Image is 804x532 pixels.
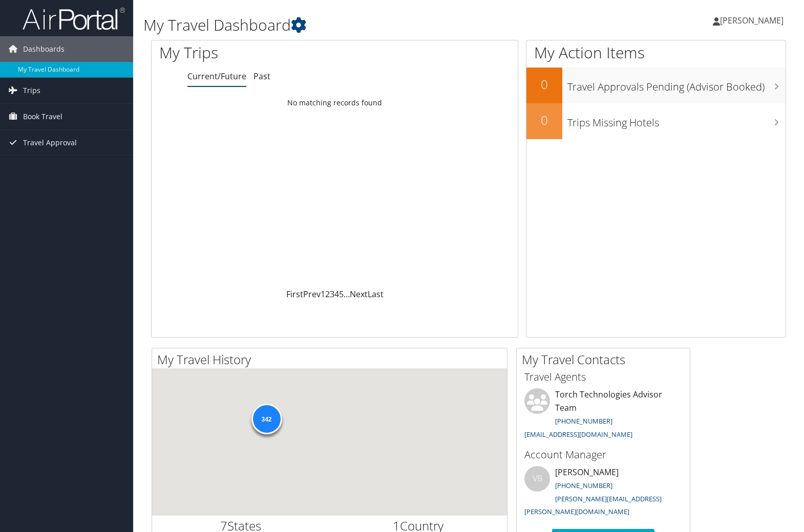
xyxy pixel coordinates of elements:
[344,289,350,300] span: …
[23,7,125,31] img: airportal-logo.png
[524,466,550,492] div: VB
[325,289,330,300] a: 2
[334,289,339,300] a: 4
[187,71,246,82] a: Current/Future
[321,289,325,300] a: 1
[555,481,612,490] a: [PHONE_NUMBER]
[330,289,334,300] a: 3
[23,36,65,62] span: Dashboards
[526,76,562,93] h2: 0
[526,68,786,103] a: 0Travel Approvals Pending (Advisor Booked)
[159,42,357,63] h1: My Trips
[526,42,786,63] h1: My Action Items
[519,388,687,443] li: Torch Technologies Advisor Team
[526,103,786,139] a: 0Trips Missing Hotels
[157,351,507,368] h2: My Travel History
[526,112,562,129] h2: 0
[522,351,690,368] h2: My Travel Contacts
[519,466,687,521] li: [PERSON_NAME]
[253,71,270,82] a: Past
[23,104,62,129] span: Book Travel
[524,370,682,384] h3: Travel Agents
[152,94,518,112] td: No matching records found
[286,289,303,300] a: First
[368,289,384,300] a: Last
[524,448,682,462] h3: Account Manager
[143,14,577,36] h1: My Travel Dashboard
[720,15,784,26] span: [PERSON_NAME]
[524,494,662,517] a: [PERSON_NAME][EMAIL_ADDRESS][PERSON_NAME][DOMAIN_NAME]
[555,416,612,426] a: [PHONE_NUMBER]
[713,5,794,36] a: [PERSON_NAME]
[524,430,632,439] a: [EMAIL_ADDRESS][DOMAIN_NAME]
[23,78,40,103] span: Trips
[350,289,368,300] a: Next
[567,75,786,94] h3: Travel Approvals Pending (Advisor Booked)
[567,110,786,130] h3: Trips Missing Hotels
[251,403,282,434] div: 342
[339,289,344,300] a: 5
[23,130,77,156] span: Travel Approval
[303,289,321,300] a: Prev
